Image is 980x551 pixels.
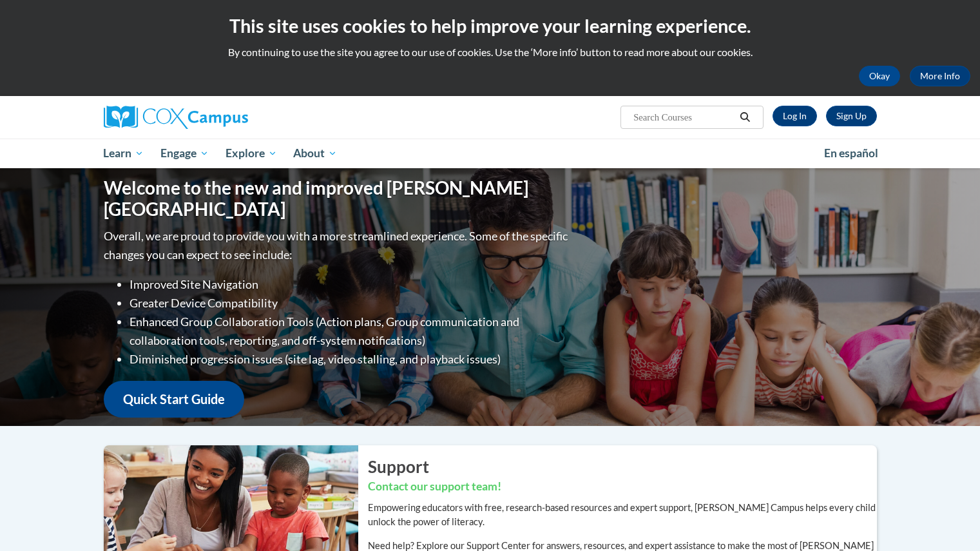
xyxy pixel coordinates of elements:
[285,139,345,168] a: About
[84,139,896,168] div: Main menu
[95,139,153,168] a: Learn
[293,146,337,161] span: About
[104,227,571,264] p: Overall, we are proud to provide you with a more streamlined experience. Some of the specific cha...
[735,110,754,125] button: Search
[826,106,877,126] a: Register
[824,146,878,160] span: En español
[859,66,900,86] button: Okay
[104,177,571,220] h1: Welcome to the new and improved [PERSON_NAME][GEOGRAPHIC_DATA]
[130,313,571,350] li: Enhanced Group Collaboration Tools (Action plans, Group communication and collaboration tools, re...
[773,106,817,126] a: Log In
[217,139,285,168] a: Explore
[10,45,970,59] p: By continuing to use the site you agree to our use of cookies. Use the ‘More info’ button to read...
[10,13,970,39] h2: This site uses cookies to help improve your learning experience.
[103,146,144,161] span: Learn
[226,146,277,161] span: Explore
[816,140,887,167] a: En español
[160,146,209,161] span: Engage
[130,275,571,294] li: Improved Site Navigation
[130,294,571,313] li: Greater Device Compatibility
[130,350,571,369] li: Diminished progression issues (site lag, video stalling, and playback issues)
[368,455,877,478] h2: Support
[632,110,735,125] input: Search Courses
[910,66,970,86] a: More Info
[368,479,877,495] h3: Contact our support team!
[104,106,349,129] a: Cox Campus
[152,139,217,168] a: Engage
[104,106,248,129] img: Cox Campus
[104,381,244,418] a: Quick Start Guide
[368,501,877,529] p: Empowering educators with free, research-based resources and expert support, [PERSON_NAME] Campus...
